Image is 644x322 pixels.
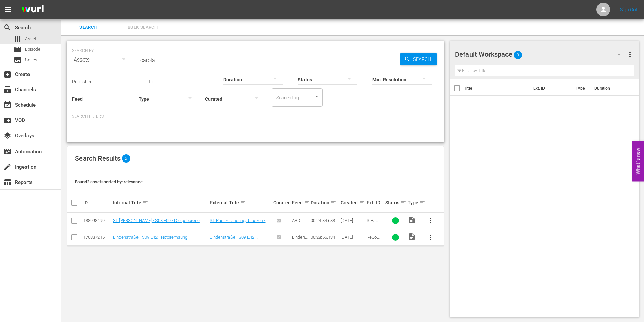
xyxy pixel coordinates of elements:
[122,154,130,163] span: 2
[119,23,166,31] span: Bulk Search
[341,235,365,240] div: [DATE]
[367,235,383,255] span: ReCom_DLS_010895_03_09_42
[400,200,406,206] span: sort
[72,50,132,69] div: Assets
[16,2,49,18] img: ans4CAIJ8jUAAAAAAAAAAAAAAAAAAAAAAAAgQb4GAAAAAAAAAAAAAAAAAAAAAAAAJMjXAAAAAAAAAAAAAAAAAAAAAAAAgAT5G...
[142,200,148,206] span: sort
[514,48,522,62] span: 0
[314,93,320,100] button: Open
[292,235,308,250] span: Lindenstraße - Staffel 9
[3,148,12,156] span: Automation
[419,200,425,206] span: sort
[620,7,638,12] a: Sign Out
[240,200,246,206] span: sort
[83,200,111,205] div: ID
[83,235,111,240] div: 176837215
[75,179,143,184] span: Found 2 assets sorted by: relevance
[400,53,437,65] button: Search
[292,218,304,228] span: ARD Series
[83,218,111,223] div: 188998499
[210,235,259,245] a: Lindenstraße - S09 E42 - Notbremsung
[3,163,12,171] span: Ingestion
[408,199,421,207] div: Type
[3,101,12,109] span: Schedule
[3,116,12,124] span: VOD
[341,199,365,207] div: Created
[529,79,572,98] th: Ext. ID
[408,216,416,224] span: Video
[210,199,271,207] div: External Title
[455,45,627,64] div: Default Workspace
[149,79,153,84] span: to
[3,132,12,140] span: Overlays
[65,23,111,31] span: Search
[423,229,439,245] button: more_vert
[632,141,644,181] button: Open Feedback Widget
[304,200,310,206] span: sort
[14,56,22,64] span: Series
[359,200,365,206] span: sort
[367,200,383,205] div: Ext. ID
[572,79,590,98] th: Type
[385,199,406,207] div: Status
[3,23,12,32] span: Search
[311,199,338,207] div: Duration
[410,53,437,65] span: Search
[3,70,12,79] span: Create
[113,218,202,228] a: St. [PERSON_NAME] - S03 E09 - Die geborene Freundin
[75,154,121,163] span: Search Results
[423,213,439,229] button: more_vert
[210,218,268,228] a: St. Pauli - Landungsbrücken - S03 E09
[341,218,365,223] div: [DATE]
[408,233,416,241] span: Video
[3,178,12,186] span: Reports
[4,5,12,14] span: menu
[311,218,338,223] div: 00:24:34.688
[626,46,634,63] button: more_vert
[25,46,40,53] span: Episode
[14,46,22,54] span: Episode
[113,235,187,240] a: Lindenstraße - S09 E42 - Notbremsung
[25,56,37,63] span: Series
[464,79,529,98] th: Title
[330,200,336,206] span: sort
[273,200,290,205] div: Curated
[311,235,338,240] div: 00:28:56.134
[14,35,22,43] span: Asset
[113,199,208,207] div: Internal Title
[626,50,634,58] span: more_vert
[427,233,435,241] span: more_vert
[367,218,383,238] span: StPauliLandungsbruecken
[72,79,94,84] span: Published:
[590,79,631,98] th: Duration
[72,114,439,119] p: Search Filters:
[292,199,309,207] div: Feed
[25,36,36,43] span: Asset
[3,86,12,94] span: Channels
[427,217,435,225] span: more_vert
